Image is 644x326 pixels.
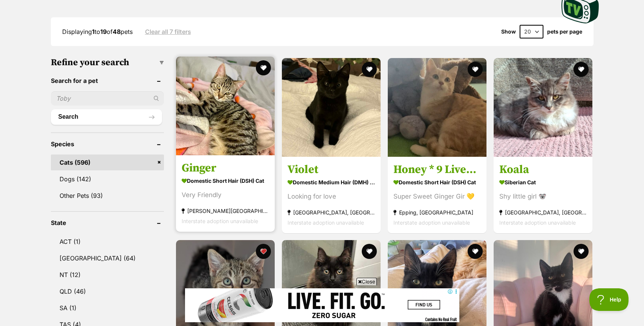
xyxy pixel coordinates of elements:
a: Honey * 9 Lives Project Rescue* Domestic Short Hair (DSH) Cat Super Sweet Ginger Gir 💛 Epping, [G... [388,156,486,233]
strong: Epping, [GEOGRAPHIC_DATA] [393,207,481,217]
strong: [PERSON_NAME][GEOGRAPHIC_DATA] [182,205,269,216]
strong: Domestic Medium Hair (DMH) Cat [288,176,375,187]
div: Shy little girl 🐨 [499,191,587,201]
a: [GEOGRAPHIC_DATA] (64) [51,250,164,266]
div: Looking for love [288,191,375,201]
h3: Refine your search [51,57,164,68]
a: Dogs (142) [51,171,164,187]
span: Interstate adoption unavailable [182,217,258,224]
img: Koala - Siberian Cat [494,58,592,157]
span: Displaying to of pets [62,28,133,35]
div: Very Friendly [182,190,269,200]
strong: Siberian Cat [499,176,587,187]
h3: Honey * 9 Lives Project Rescue* [393,162,481,176]
header: Species [51,141,164,147]
img: Violet - Domestic Medium Hair (DMH) Cat [282,58,381,157]
span: Interstate adoption unavailable [393,219,470,225]
div: Super Sweet Ginger Gir 💛 [393,191,481,201]
button: favourite [574,62,589,77]
button: favourite [468,244,483,259]
strong: Domestic Short Hair (DSH) Cat [393,176,481,187]
a: Clear all 7 filters [145,28,191,35]
a: Ginger Domestic Short Hair (DSH) Cat Very Friendly [PERSON_NAME][GEOGRAPHIC_DATA] Interstate adop... [176,155,275,231]
iframe: Advertisement [185,288,459,322]
a: SA (1) [51,300,164,316]
button: favourite [362,244,377,259]
span: Interstate adoption unavailable [288,219,364,225]
h3: Ginger [182,161,269,175]
h3: Koala [499,162,587,176]
button: favourite [468,62,483,77]
h3: Violet [288,162,375,176]
span: Close [356,278,377,285]
strong: 1 [92,28,95,35]
input: Toby [51,91,164,106]
button: favourite [256,244,271,259]
strong: [GEOGRAPHIC_DATA], [GEOGRAPHIC_DATA] [288,207,375,217]
a: Other Pets (93) [51,188,164,204]
label: pets per page [547,29,582,35]
a: Violet Domestic Medium Hair (DMH) Cat Looking for love [GEOGRAPHIC_DATA], [GEOGRAPHIC_DATA] Inter... [282,156,381,233]
span: Show [501,29,516,35]
strong: [GEOGRAPHIC_DATA], [GEOGRAPHIC_DATA] [499,207,587,217]
a: NT (12) [51,267,164,283]
button: favourite [362,62,377,77]
a: Cats (596) [51,155,164,170]
img: Honey * 9 Lives Project Rescue* - Domestic Short Hair (DSH) Cat [388,58,486,157]
button: Search [51,109,162,124]
iframe: Help Scout Beacon - Open [589,288,629,311]
strong: 19 [100,28,107,35]
span: Interstate adoption unavailable [499,219,576,225]
header: Search for a pet [51,77,164,84]
img: Ginger - Domestic Short Hair (DSH) Cat [176,57,275,155]
a: ACT (1) [51,234,164,249]
a: Koala Siberian Cat Shy little girl 🐨 [GEOGRAPHIC_DATA], [GEOGRAPHIC_DATA] Interstate adoption una... [494,156,592,233]
button: favourite [574,244,589,259]
strong: 48 [113,28,121,35]
header: State [51,219,164,226]
button: favourite [256,60,271,75]
strong: Domestic Short Hair (DSH) Cat [182,175,269,186]
a: QLD (46) [51,283,164,299]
